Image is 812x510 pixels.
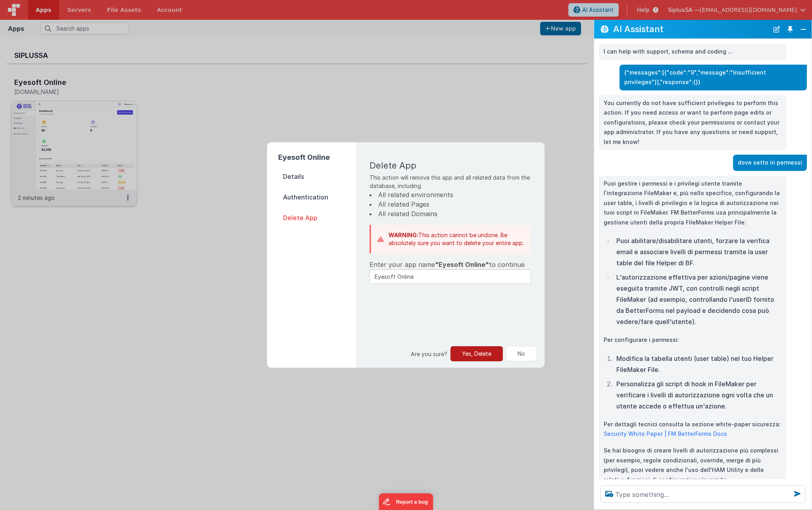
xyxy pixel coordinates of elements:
[614,272,781,327] li: L'autorizzazione effettiva per azioni/pagine viene eseguita tramite JWT, con controlli negli scri...
[738,158,802,168] p: dove setto in permessi
[614,353,781,375] li: Modifica la tabella utenti (user table) nel tuo Helper FileMaker File.
[278,192,356,203] span: Authentication
[604,420,781,439] p: Per dettagli tecnici consulta la sezione white-paper sicurezza:
[278,212,356,223] span: Delete App
[278,152,356,163] h2: Eyesoft Online
[785,24,796,35] button: Toggle Pin
[798,24,808,35] button: Close
[624,68,802,87] p: {"messages":[{"code":"9","message":"Insufficient privileges"}],"response":{}}
[604,335,781,345] p: Per configurare i permessi:
[450,346,503,361] button: Yes, Delete
[369,173,531,190] p: This action will remove this app and all related data from the database, including
[435,261,489,268] span: "Eyesoft Online"
[369,199,531,209] li: All related Pages
[614,235,781,268] li: Puoi abilitare/disabilitare utenti, forzare la verifica email e associare livelli di permessi tra...
[369,190,531,199] li: All related environments
[604,179,781,228] p: Puoi gestire i permessi e i privilegi utente tramite l'integrazione FileMaker e, più nello specif...
[771,24,782,35] button: New Chat
[614,378,781,412] li: Personalizza gli script di hook in FileMaker per verificare i livelli di autorizzazione ogni volt...
[369,209,531,219] li: All related Domains
[604,430,727,437] a: Security White Paper | FM BetterForms Docs
[369,260,531,269] div: Enter your app name to continue
[604,98,781,147] p: You currently do not have sufficient privileges to perform this action. If you need access or wan...
[369,161,531,170] h2: Delete App
[506,346,537,361] button: No
[379,493,433,510] iframe: Marker.io feedback button
[278,171,356,182] span: Details
[389,232,418,238] b: WARNING:
[613,24,769,34] h2: AI Assistant
[389,231,525,247] p: This action cannot be undone. Be absolutely sure you want to delete your entire app.
[411,350,447,358] p: Are you sure?
[604,47,781,57] p: I can help with support, schema and coding ...
[604,446,781,495] p: Se hai bisogno di creare livelli di autorizzazione più complessi (per esempio, regole condizional...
